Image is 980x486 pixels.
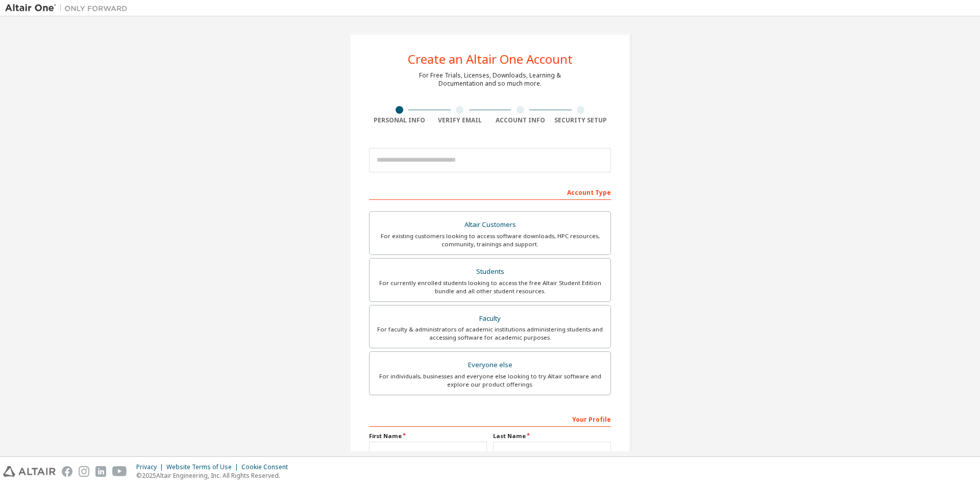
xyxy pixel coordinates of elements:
[430,116,491,124] div: Verify Email
[369,116,430,124] div: Personal Info
[136,463,166,471] div: Privacy
[376,358,604,372] div: Everyone else
[112,466,127,477] img: youtube.svg
[376,325,604,342] div: For faculty & administrators of academic institutions administering students and accessing softwa...
[376,218,604,232] div: Altair Customers
[376,265,604,279] div: Students
[376,312,604,326] div: Faculty
[490,116,551,124] div: Account Info
[419,71,561,88] div: For Free Trials, Licenses, Downloads, Learning & Documentation and so much more.
[241,463,294,471] div: Cookie Consent
[5,3,133,13] img: Altair One
[376,232,604,248] div: For existing customers looking to access software downloads, HPC resources, community, trainings ...
[551,116,611,124] div: Security Setup
[79,466,89,477] img: instagram.svg
[369,411,611,427] div: Your Profile
[493,432,611,440] label: Last Name
[369,184,611,200] div: Account Type
[136,471,294,480] p: © 2025 Altair Engineering, Inc. All Rights Reserved.
[166,463,241,471] div: Website Terms of Use
[408,53,573,65] div: Create an Altair One Account
[369,432,487,440] label: First Name
[3,466,56,477] img: altair_logo.svg
[95,466,106,477] img: linkedin.svg
[62,466,72,477] img: facebook.svg
[376,372,604,389] div: For individuals, businesses and everyone else looking to try Altair software and explore our prod...
[376,279,604,295] div: For currently enrolled students looking to access the free Altair Student Edition bundle and all ...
